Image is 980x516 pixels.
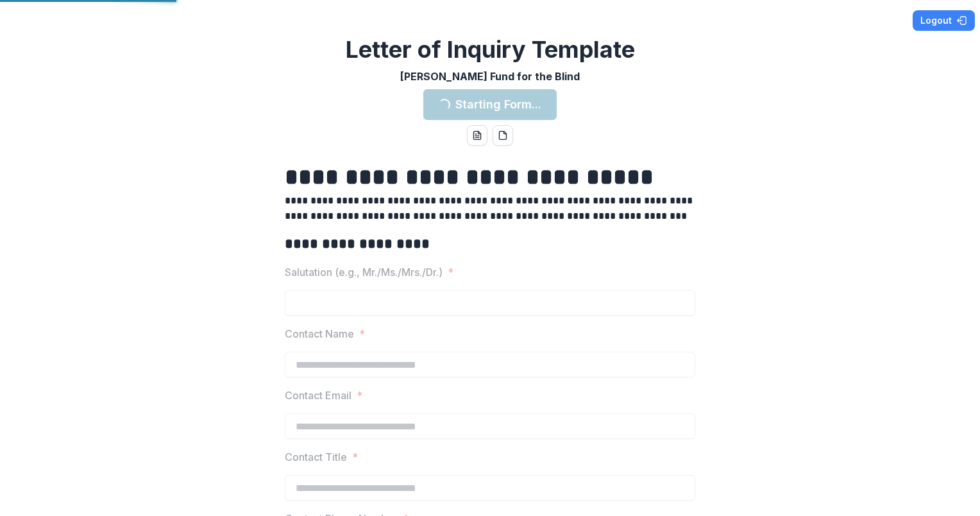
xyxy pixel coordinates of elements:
[346,36,635,64] h2: Letter of Inquiry Template
[285,326,354,341] p: Contact Name
[400,69,580,84] p: [PERSON_NAME] Fund for the Blind
[467,125,487,146] button: word-download
[423,89,557,120] button: Starting Form...
[285,388,351,403] p: Contact Email
[493,125,513,146] button: pdf-download
[913,10,975,31] button: Logout
[285,264,443,280] p: Salutation (e.g., Mr./Ms./Mrs./Dr.)
[285,449,347,465] p: Contact Title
